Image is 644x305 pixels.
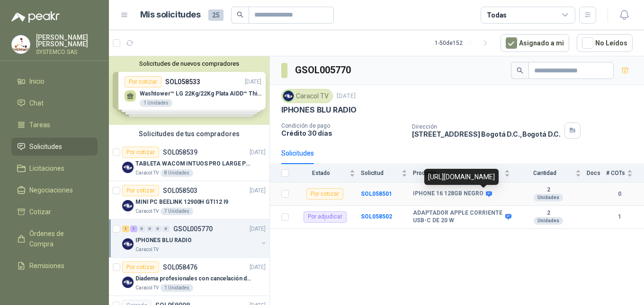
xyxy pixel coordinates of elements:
[295,63,352,78] h3: GSOL005770
[29,141,62,152] span: Solicitudes
[208,9,224,21] span: 25
[413,209,503,224] b: ADAPTADOR APPLE CORRIENTE USB-C DE 20 W
[413,190,483,198] b: IPHONE 16 128GB NEGRO
[135,169,159,177] p: Caracol TV
[11,94,98,112] a: Chat
[11,225,98,253] a: Órdenes de Compra
[606,212,633,221] b: 1
[162,226,170,232] div: 0
[161,169,193,177] div: 8 Unidades
[138,226,145,232] div: 0
[361,213,392,220] a: SOL058502
[122,185,159,196] div: Por cotizar
[606,190,633,199] b: 0
[295,170,348,176] span: Estado
[135,208,159,215] p: Caracol TV
[424,169,499,185] div: [URL][DOMAIN_NAME]
[154,226,161,232] div: 0
[29,228,89,249] span: Órdenes de Compra
[109,56,269,125] div: Solicitudes de nuevos compradoresPor cotizarSOL058533[DATE] Washtower™ LG 22Kg/22Kg Plata AIDD™ T...
[12,35,30,53] img: Company Logo
[250,225,266,234] p: [DATE]
[135,246,159,253] p: Caracol TV
[109,181,269,219] a: Por cotizarSOL058503[DATE] Company LogoMINI PC BEELINK 12900H GTI12 I9Caracol TV7 Unidades
[163,264,197,270] p: SOL058476
[135,284,159,292] p: Caracol TV
[122,223,268,253] a: 1 1 0 0 0 0 GSOL005770[DATE] Company LogoIPHONES BLU RADIOCaracol TV
[281,89,333,103] div: Caracol TV
[122,147,159,158] div: Por cotizar
[413,164,516,183] th: Producto
[130,226,137,232] div: 1
[29,207,51,217] span: Cotizar
[337,92,356,101] p: [DATE]
[361,164,413,183] th: Solicitud
[29,261,64,271] span: Remisiones
[135,159,253,168] p: TABLETA WACOM INTUOS PRO LARGE PTK870K0A
[516,164,587,183] th: Cantidad
[11,203,98,221] a: Cotizar
[11,138,98,156] a: Solicitudes
[516,170,573,176] span: Cantidad
[11,116,98,134] a: Tareas
[122,238,134,250] img: Company Logo
[11,279,98,296] a: Configuración
[487,10,507,20] div: Todas
[163,149,197,156] p: SOL058539
[606,170,625,176] span: # COTs
[11,181,98,199] a: Negociaciones
[517,67,523,74] span: search
[306,188,343,200] div: Por cotizar
[361,170,400,176] span: Solicitud
[435,35,493,51] div: 1 - 50 de 152
[250,148,266,157] p: [DATE]
[146,226,153,232] div: 0
[606,164,644,183] th: # COTs
[361,191,392,197] a: SOL058501
[29,185,73,195] span: Negociaciones
[122,200,134,211] img: Company Logo
[36,49,98,55] p: SYSTEMCO SAS
[11,257,98,275] a: Remisiones
[281,122,404,129] p: Condición de pago
[122,277,134,288] img: Company Logo
[135,198,228,207] p: MINI PC BEELINK 12900H GTI12 I9
[304,211,347,223] div: Por adjudicar
[122,162,134,173] img: Company Logo
[516,209,581,217] b: 2
[11,72,98,90] a: Inicio
[281,129,404,137] p: Crédito 30 días
[163,187,197,194] p: SOL058503
[281,148,314,158] div: Solicitudes
[135,236,192,245] p: IPHONES BLU RADIO
[109,143,269,181] a: Por cotizarSOL058539[DATE] Company LogoTABLETA WACOM INTUOS PRO LARGE PTK870K0ACaracol TV8 Unidades
[135,274,253,283] p: Diadema profesionales con cancelación de ruido en micrófono
[36,34,98,47] p: [PERSON_NAME] [PERSON_NAME]
[577,34,633,52] button: No Leídos
[122,226,129,232] div: 1
[412,123,561,130] p: Dirección
[534,217,563,225] div: Unidades
[587,164,606,183] th: Docs
[29,76,45,87] span: Inicio
[412,130,561,138] p: [STREET_ADDRESS] Bogotá D.C. , Bogotá D.C.
[11,11,60,23] img: Logo peakr
[295,164,361,183] th: Estado
[109,258,269,296] a: Por cotizarSOL058476[DATE] Company LogoDiadema profesionales con cancelación de ruido en micrófon...
[501,34,569,52] button: Asignado a mi
[281,105,357,115] p: IPHONES BLU RADIO
[237,11,243,18] span: search
[29,120,50,130] span: Tareas
[122,261,159,273] div: Por cotizar
[516,186,581,194] b: 2
[140,8,201,22] h1: Mis solicitudes
[29,98,44,108] span: Chat
[250,263,266,272] p: [DATE]
[11,159,98,177] a: Licitaciones
[413,170,502,176] span: Producto
[283,91,294,101] img: Company Logo
[250,186,266,195] p: [DATE]
[161,284,193,292] div: 1 Unidades
[29,163,64,174] span: Licitaciones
